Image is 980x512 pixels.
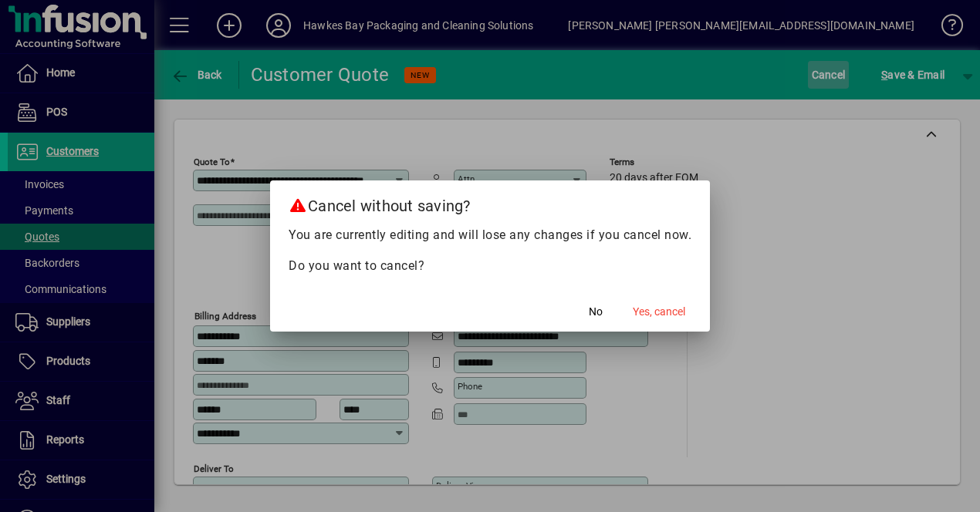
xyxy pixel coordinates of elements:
button: No [571,298,620,325]
span: Yes, cancel [633,304,685,320]
p: You are currently editing and will lose any changes if you cancel now. [289,226,691,244]
span: No [589,304,603,320]
p: Do you want to cancel? [289,257,691,275]
h2: Cancel without saving? [270,180,710,225]
button: Yes, cancel [627,298,691,325]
